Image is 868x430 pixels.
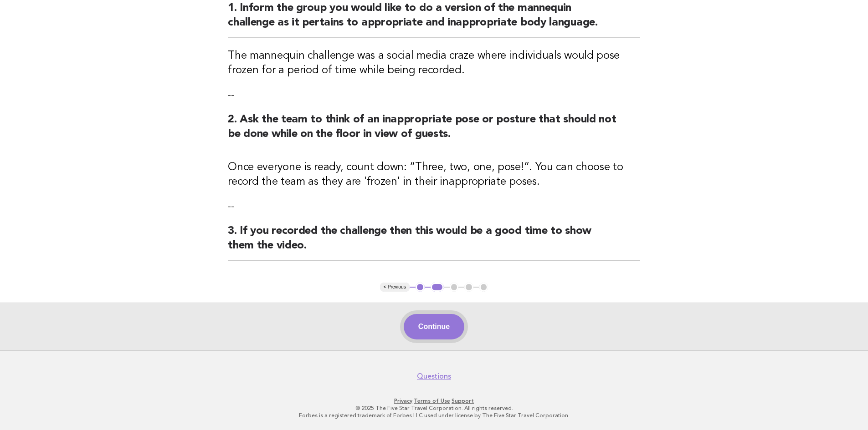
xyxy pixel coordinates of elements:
[228,49,640,78] h3: The mannequin challenge was a social media craze where individuals would pose frozen for a period...
[228,89,640,101] p: --
[416,283,425,292] button: 1
[417,372,451,381] a: Questions
[431,283,444,292] button: 2
[404,314,464,339] button: Continue
[394,398,412,404] a: Privacy
[380,283,410,292] button: < Previous
[228,112,640,149] h2: 2. Ask the team to think of an inappropriate pose or posture that should not be done while on the...
[228,200,640,213] p: --
[228,1,640,38] h2: 1. Inform the group you would like to do a version of the mannequin challenge as it pertains to a...
[155,405,713,412] p: © 2025 The Five Star Travel Corporation. All rights reserved.
[414,398,450,404] a: Terms of Use
[228,224,640,261] h2: 3. If you recorded the challenge then this would be a good time to show them the video.
[452,398,474,404] a: Support
[228,160,640,189] h3: Once everyone is ready, count down: “Three, two, one, pose!”. You can choose to record the team a...
[155,412,713,419] p: Forbes is a registered trademark of Forbes LLC used under license by The Five Star Travel Corpora...
[155,397,713,405] p: · ·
